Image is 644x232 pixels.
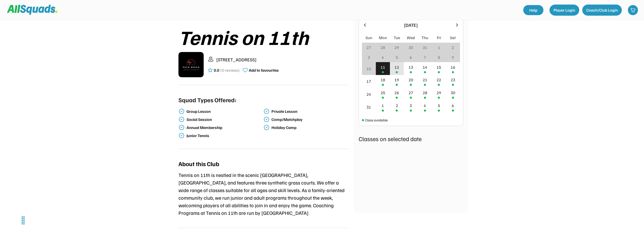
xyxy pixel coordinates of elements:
div: 29 [394,44,399,50]
div: Tennis on 11th [178,26,349,48]
div: 28 [381,44,385,50]
img: check-verified-01.svg [178,108,185,114]
div: Class available [365,117,388,123]
a: Help [523,5,543,15]
div: Tennis on 11th is nestled in the scenic [GEOGRAPHIC_DATA], [GEOGRAPHIC_DATA], and features three ... [178,171,349,217]
div: Wed [407,35,415,41]
div: 6 [410,54,412,60]
div: 2 [452,44,454,50]
div: [STREET_ADDRESS] [216,56,349,63]
img: check-verified-01.svg [178,133,185,139]
div: Thu [421,35,428,41]
img: check-verified-01.svg [263,124,269,131]
div: 13 [409,64,413,70]
div: 4 [382,54,384,60]
div: 15 [437,64,441,70]
div: Mon [379,35,387,41]
div: [DATE] [371,22,451,29]
div: 21 [423,77,427,83]
div: (0 reviews) [220,67,240,73]
div: 23 [451,77,455,83]
div: 12 [394,64,399,70]
button: Coach/Club Login [582,5,622,16]
img: IMG_2979.png [178,52,204,77]
div: 17 [366,78,371,84]
div: 5 [438,102,440,109]
div: 16 [451,64,455,70]
div: 11 [381,64,385,70]
div: Group Lesson [187,109,263,114]
img: check-verified-01.svg [178,116,185,122]
div: 4 [424,102,426,109]
div: 30 [409,44,413,50]
div: Fri [437,35,441,41]
div: Sat [450,35,456,41]
div: 1 [438,44,440,50]
img: shopping-cart-01%20%281%29.svg [630,8,635,13]
div: 18 [381,77,385,83]
div: 20 [409,77,413,83]
div: Annual Membership [187,125,263,130]
div: 19 [394,77,399,83]
div: 6 [452,102,454,109]
div: 27 [409,90,413,96]
div: 3 [368,54,370,60]
div: 3 [410,102,412,109]
div: Holiday Camp [271,125,348,130]
div: Comp/Matchplay [271,117,348,122]
div: Sun [365,35,372,41]
div: 10 [366,66,371,72]
div: 14 [423,64,427,70]
div: 8 [438,54,440,60]
div: 28 [423,90,427,96]
div: About this Club [178,159,219,168]
div: 30 [451,90,455,96]
button: Player Login [549,5,579,16]
div: 7 [424,54,426,60]
div: 27 [366,44,371,50]
div: 1 [382,102,384,109]
div: 25 [381,90,385,96]
div: 31 [366,104,371,110]
div: Junior Tennis [187,133,263,138]
div: 29 [437,90,441,96]
div: Social Session [187,117,263,122]
div: 24 [366,91,371,97]
div: 26 [394,90,399,96]
div: Squad Types Offered: [178,95,236,104]
div: 31 [423,44,427,50]
div: Private Lesson [271,109,348,114]
div: Add to favourites [249,67,279,73]
div: Tue [394,35,400,41]
div: 2 [396,102,398,109]
div: Classes on selected date [359,134,463,143]
div: 9 [452,54,454,60]
img: check-verified-01.svg [263,116,269,122]
div: 0.0 [214,67,219,73]
div: 22 [437,77,441,83]
img: Squad%20Logo.svg [7,5,57,14]
img: check-verified-01.svg [263,108,269,114]
div: 5 [396,54,398,60]
img: check-verified-01.svg [178,124,185,131]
